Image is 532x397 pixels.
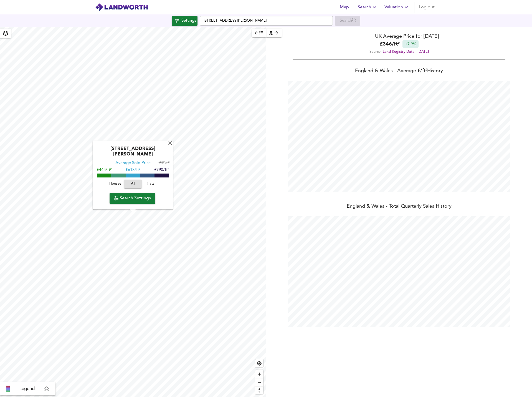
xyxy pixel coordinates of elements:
[158,162,161,165] span: ft²
[358,3,378,11] span: Search
[417,2,437,13] button: Log out
[154,168,169,172] span: £790/ft²
[142,180,159,189] button: Flats
[172,16,197,26] button: Settings
[383,50,429,54] a: Land Registry Data - [DATE]
[402,40,419,48] div: +7.9%
[335,2,353,13] button: Map
[127,181,139,187] span: All
[106,180,124,189] button: Houses
[108,181,123,187] span: Houses
[114,194,151,202] span: Search Settings
[255,359,263,367] button: Find my location
[335,16,360,26] div: Enable a Source before running a Search
[124,180,142,189] button: All
[266,48,532,56] div: Source:
[166,162,169,165] span: m²
[200,16,333,26] input: Enter a location...
[419,3,435,11] span: Log out
[338,3,351,11] span: Map
[168,141,173,146] div: X
[181,17,196,24] div: Settings
[266,33,532,40] div: UK Average Price for [DATE]
[19,386,35,392] span: Legend
[97,168,112,172] span: £445/ft²
[355,2,380,13] button: Search
[266,203,532,211] div: England & Wales - Total Quarterly Sales History
[255,386,263,394] span: Reset bearing to north
[382,2,412,13] button: Valuation
[384,3,410,11] span: Valuation
[95,3,148,11] img: logo
[266,67,532,75] div: England & Wales - Average £/ ft² History
[255,370,263,378] button: Zoom in
[255,378,263,386] button: Zoom out
[126,168,140,172] span: £ 618/ft²
[110,193,155,204] button: Search Settings
[95,146,170,161] div: [STREET_ADDRESS][PERSON_NAME]
[255,378,263,386] span: Zoom out
[143,181,158,187] span: Flats
[115,161,151,166] div: Average Sold Price
[255,386,263,394] button: Reset bearing to north
[380,41,400,48] b: £ 346 / ft²
[172,16,197,26] div: Click to configure Search Settings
